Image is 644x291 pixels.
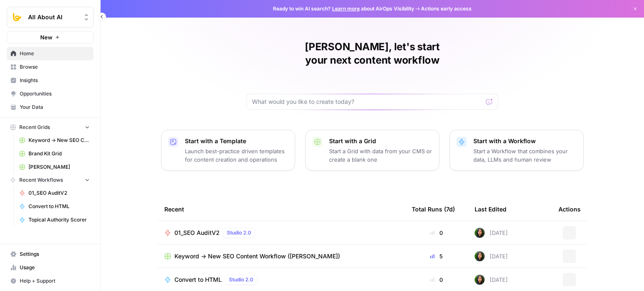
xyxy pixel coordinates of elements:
[164,252,398,260] a: Keyword -> New SEO Content Workflow ([PERSON_NAME])
[174,276,222,284] span: Convert to HTML
[332,5,360,12] a: Learn more
[16,200,93,213] a: Convert to HTML
[10,10,25,25] img: All About AI Logo
[20,90,90,98] span: Opportunities
[412,252,461,260] div: 5
[16,160,93,174] a: [PERSON_NAME]
[329,137,432,145] p: Start with a Grid
[28,13,79,21] span: All About AI
[29,189,90,197] span: 01_SEO AuditV2
[475,251,508,261] div: [DATE]
[16,147,93,160] a: Brand Kit Grid
[412,229,461,237] div: 0
[473,137,576,145] p: Start with a Workflow
[7,274,93,288] button: Help + Support
[7,60,93,74] a: Browse
[7,100,93,114] a: Your Data
[174,229,220,237] span: 01_SEO AuditV2
[20,103,90,111] span: Your Data
[19,176,63,184] span: Recent Workflows
[475,275,508,285] div: [DATE]
[19,124,50,131] span: Recent Grids
[475,228,485,238] img: 71gc9am4ih21sqe9oumvmopgcasf
[273,5,414,13] span: Ready to win AI search? about AirOps Visibility
[29,136,90,144] span: Keyword -> New SEO Content Workflow ([PERSON_NAME])
[412,198,455,221] div: Total Runs (7d)
[7,247,93,261] a: Settings
[7,7,93,28] button: Workspace: All About AI
[29,203,90,210] span: Convert to HTML
[475,228,508,238] div: [DATE]
[20,250,90,258] span: Settings
[247,40,498,67] h1: [PERSON_NAME], let's start your next content workflow
[475,198,506,221] div: Last Edited
[29,150,90,157] span: Brand Kit Grid
[558,198,581,221] div: Actions
[185,147,288,164] p: Launch best-practice driven templates for content creation and operations
[421,5,472,13] span: Actions early access
[7,87,93,100] a: Opportunities
[7,121,93,134] button: Recent Grids
[16,213,93,227] a: Topical Authority Scorer
[164,198,398,221] div: Recent
[7,261,93,274] a: Usage
[412,276,461,284] div: 0
[227,229,251,237] span: Studio 2.0
[16,186,93,200] a: 01_SEO AuditV2
[329,147,432,164] p: Start a Grid with data from your CMS or create a blank one
[20,277,90,285] span: Help + Support
[20,63,90,71] span: Browse
[7,31,93,44] button: New
[7,74,93,87] a: Insights
[7,47,93,60] a: Home
[164,275,398,285] a: Convert to HTMLStudio 2.0
[161,130,295,171] button: Start with a TemplateLaunch best-practice driven templates for content creation and operations
[449,130,584,171] button: Start with a WorkflowStart a Workflow that combines your data, LLMs and human review
[7,174,93,186] button: Recent Workflows
[20,264,90,271] span: Usage
[164,228,398,238] a: 01_SEO AuditV2Studio 2.0
[40,33,52,41] span: New
[473,147,576,164] p: Start a Workflow that combines your data, LLMs and human review
[174,252,340,260] span: Keyword -> New SEO Content Workflow ([PERSON_NAME])
[305,130,439,171] button: Start with a GridStart a Grid with data from your CMS or create a blank one
[20,50,90,57] span: Home
[185,137,288,145] p: Start with a Template
[475,275,485,285] img: 71gc9am4ih21sqe9oumvmopgcasf
[252,98,483,106] input: What would you like to create today?
[20,77,90,84] span: Insights
[16,134,93,147] a: Keyword -> New SEO Content Workflow ([PERSON_NAME])
[29,216,90,224] span: Topical Authority Scorer
[29,163,90,171] span: [PERSON_NAME]
[475,251,485,261] img: 71gc9am4ih21sqe9oumvmopgcasf
[229,276,253,283] span: Studio 2.0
